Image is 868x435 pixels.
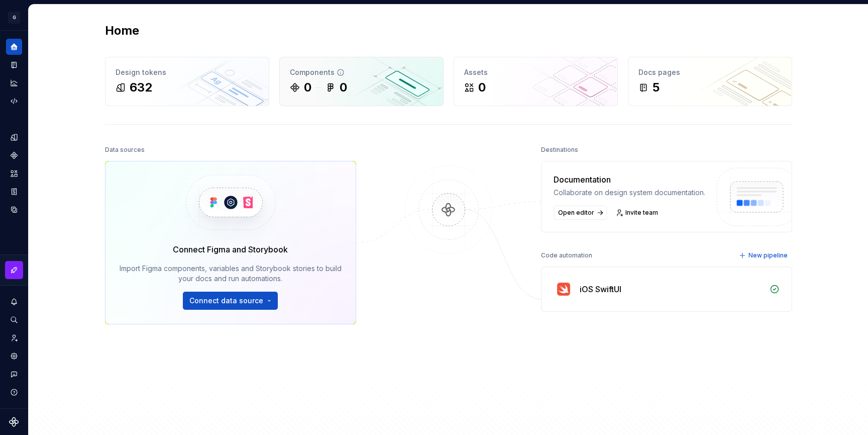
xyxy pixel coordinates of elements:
div: Assets [464,67,607,77]
div: Destinations [541,143,578,157]
div: Collaborate on design system documentation. [554,188,705,198]
a: Data sources [6,202,22,218]
a: Storybook stories [6,184,22,200]
a: Components00 [279,57,444,106]
a: Design tokens [6,129,22,145]
div: 632 [130,79,152,96]
button: Search ⌘K [6,312,22,328]
div: Documentation [554,173,705,186]
svg: Supernova Logo [9,417,19,427]
div: 0 [340,79,347,96]
a: Design tokens632 [105,57,269,106]
a: Documentation [6,57,22,73]
button: G [2,7,26,28]
span: Connect data source [189,296,263,306]
div: 0 [478,79,486,96]
a: Code automation [6,93,22,109]
div: Design tokens [116,67,259,77]
div: 0 [304,79,311,96]
div: Docs pages [638,67,782,77]
a: Invite team [613,206,663,220]
div: 5 [653,79,660,96]
a: Open editor [554,206,607,220]
a: Components [6,147,22,163]
button: Notifications [6,294,22,310]
div: Code automation [541,248,592,263]
span: Open editor [558,209,594,217]
a: Analytics [6,75,22,91]
div: Data sources [105,143,145,157]
div: Import Figma components, variables and Storybook stories to build your docs and run automations. [120,264,342,284]
div: Components [290,67,433,77]
div: iOS SwiftUI [580,283,621,295]
a: Home [6,39,22,55]
button: New pipeline [736,248,792,263]
button: Contact support [6,366,22,382]
span: New pipeline [748,251,788,259]
h2: Home [105,23,139,39]
div: Connect Figma and Storybook [173,243,288,255]
span: Invite team [625,209,658,217]
div: G [8,12,20,24]
button: Connect data source [183,292,278,310]
a: Docs pages5 [628,57,792,106]
a: Assets0 [454,57,618,106]
a: Assets [6,165,22,182]
a: Settings [6,348,22,364]
a: Invite team [6,330,22,346]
